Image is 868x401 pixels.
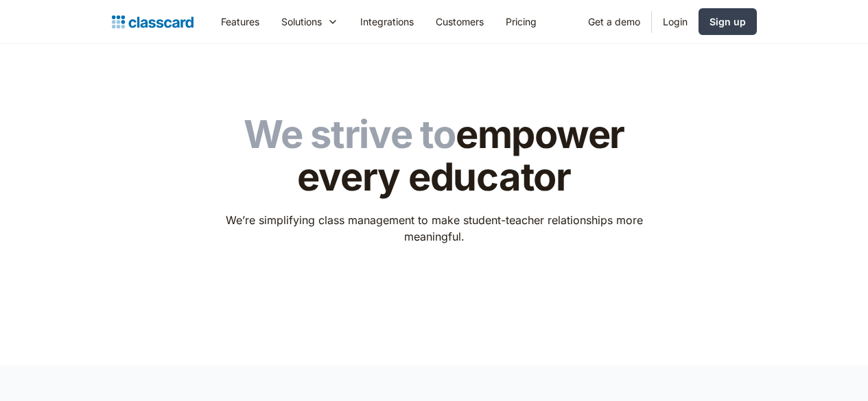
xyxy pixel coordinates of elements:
[270,6,349,37] div: Solutions
[216,212,652,245] p: We’re simplifying class management to make student-teacher relationships more meaningful.
[112,12,193,32] a: home
[709,14,746,29] div: Sign up
[210,6,270,37] a: Features
[699,8,757,35] a: Sign up
[281,14,322,29] div: Solutions
[216,114,652,198] h1: empower every educator
[425,6,495,37] a: Customers
[495,6,548,37] a: Pricing
[244,111,456,158] span: We strive to
[577,6,651,37] a: Get a demo
[349,6,425,37] a: Integrations
[652,6,699,37] a: Login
